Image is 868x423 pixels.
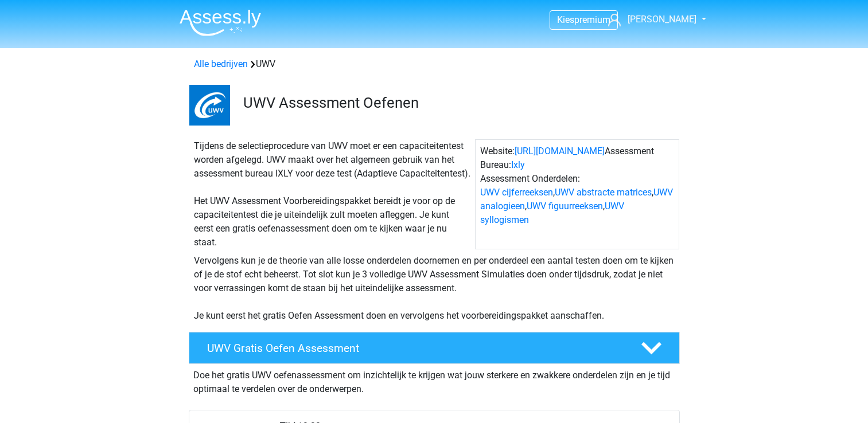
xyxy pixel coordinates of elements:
a: [PERSON_NAME] [604,13,698,26]
a: UWV abstracte matrices [555,187,652,198]
a: UWV figuurreeksen [527,201,603,211]
a: Kiespremium [550,12,617,28]
span: [PERSON_NAME] [628,14,696,25]
div: Tijdens de selectieprocedure van UWV moet er een capaciteitentest worden afgelegd. UWV maakt over... [189,139,475,249]
span: premium [574,14,610,25]
div: Doe het gratis UWV oefenassessment om inzichtelijk te krijgen wat jouw sterkere en zwakkere onder... [189,364,680,396]
a: UWV cijferreeksen [480,187,553,198]
h4: UWV Gratis Oefen Assessment [207,342,622,355]
h3: UWV Assessment Oefenen [243,94,671,112]
a: Alle bedrijven [194,58,248,69]
div: Vervolgens kun je de theorie van alle losse onderdelen doornemen en per onderdeel een aantal test... [189,254,679,323]
a: UWV Gratis Oefen Assessment [184,332,684,364]
div: UWV [189,57,679,71]
img: Assessly [180,9,261,36]
a: [URL][DOMAIN_NAME] [515,146,605,156]
span: Kies [557,14,574,25]
a: Ixly [511,159,525,170]
div: Website: Assessment Bureau: Assessment Onderdelen: , , , , [475,139,679,249]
